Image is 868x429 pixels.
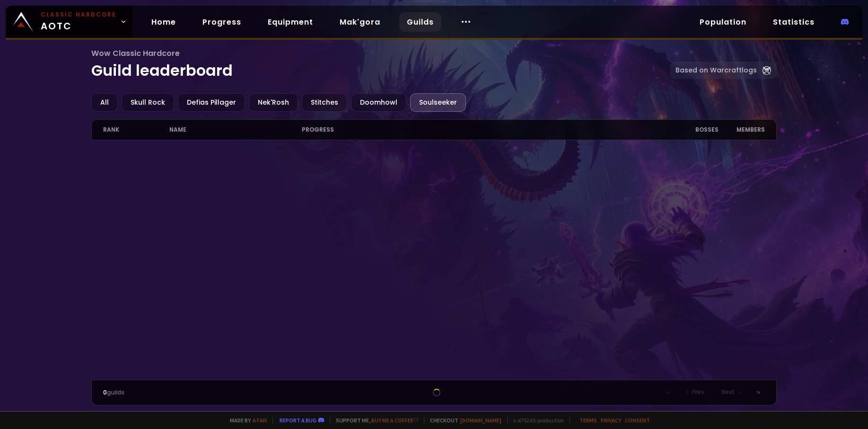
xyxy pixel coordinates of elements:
[625,417,650,424] a: Consent
[249,93,298,112] div: Nek'Rosh
[719,120,765,140] div: members
[178,93,245,112] div: Defias Pillager
[763,66,771,75] img: Warcraftlog
[103,388,107,396] span: 0
[330,417,418,424] span: Support me,
[601,417,621,424] a: Privacy
[507,417,564,424] span: v. d752d5 - production
[260,12,321,32] a: Equipment
[144,12,184,32] a: Home
[332,12,388,32] a: Mak'gora
[692,388,704,396] span: Prev
[91,47,670,59] span: Wow Classic Hardcore
[399,12,441,32] a: Guilds
[351,93,406,112] div: Doomhowl
[666,120,719,140] div: Bosses
[424,417,501,424] span: Checkout
[302,93,347,112] div: Stitches
[91,93,118,112] div: All
[6,6,132,38] a: Classic HardcoreAOTC
[41,10,116,33] span: AOTC
[103,120,169,140] div: rank
[302,120,666,140] div: progress
[765,12,822,32] a: Statistics
[91,47,670,82] h1: Guild leaderboard
[371,417,418,424] a: Buy me a coffee
[122,93,174,112] div: Skull Rock
[670,62,777,79] a: Based on Warcraftlogs
[410,93,466,112] div: Soulseeker
[195,12,249,32] a: Progress
[692,12,754,32] a: Population
[253,417,267,424] a: a fan
[103,388,269,397] div: guilds
[224,417,267,424] span: Made by
[579,417,597,424] a: Terms
[41,10,116,19] small: Classic Hardcore
[280,417,316,424] a: Report a bug
[169,120,302,140] div: name
[721,388,735,396] span: Next
[460,417,501,424] a: [DOMAIN_NAME]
